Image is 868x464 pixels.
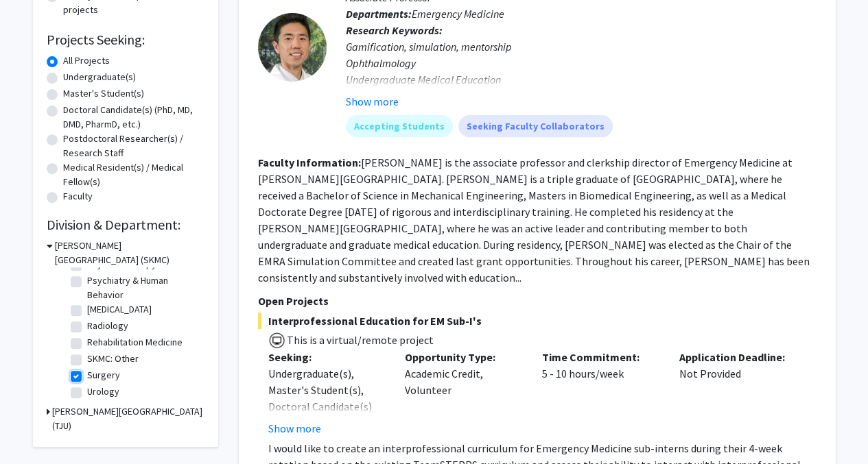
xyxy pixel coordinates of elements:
[63,160,204,189] label: Medical Resident(s) / Medical Fellow(s)
[258,156,361,169] b: Faculty Information:
[458,115,613,137] mat-chip: Seeking Faculty Collaborators
[87,273,201,302] label: Psychiatry & Human Behavior
[63,189,93,204] label: Faculty
[532,349,669,437] div: 5 - 10 hours/week
[87,384,119,399] label: Urology
[10,402,58,454] iframe: Chat
[63,132,204,160] label: Postdoctoral Researcher(s) / Research Staff
[405,349,521,365] p: Opportunity Type:
[346,38,817,104] div: Gamification, simulation, mentorship Ophthalmology Undergraduate Medical Education Volunteer clinics
[63,70,136,84] label: Undergraduate(s)
[47,217,204,233] h2: Division & Department:
[346,23,443,37] b: Research Keywords:
[258,313,817,329] span: Interprofessional Education for EM Sub-I's
[258,156,810,284] fg-read-more: [PERSON_NAME] is the associate professor and clerkship director of Emergency Medicine at [PERSON_...
[87,319,128,333] label: Radiology
[52,404,204,433] h3: [PERSON_NAME][GEOGRAPHIC_DATA] (TJU)
[268,420,321,437] button: Show more
[285,333,434,347] span: This is a virtual/remote project
[346,93,399,110] button: Show more
[63,86,144,101] label: Master's Student(s)
[346,7,412,21] b: Departments:
[63,53,110,68] label: All Projects
[268,365,385,448] div: Undergraduate(s), Master's Student(s), Doctoral Candidate(s) (PhD, MD, DMD, PharmD, etc.), Faculty
[87,335,183,350] label: Rehabilitation Medicine
[395,349,532,437] div: Academic Credit, Volunteer
[268,349,385,365] p: Seeking:
[258,293,817,309] p: Open Projects
[412,7,504,21] span: Emergency Medicine
[542,349,659,365] p: Time Commitment:
[87,368,120,382] label: Surgery
[63,103,204,132] label: Doctoral Candidate(s) (PhD, MD, DMD, PharmD, etc.)
[346,115,453,137] mat-chip: Accepting Students
[47,32,204,48] h2: Projects Seeking:
[55,239,204,267] h3: [PERSON_NAME][GEOGRAPHIC_DATA] (SKMC)
[679,349,796,365] p: Application Deadline:
[87,352,139,366] label: SKMC: Other
[669,349,806,437] div: Not Provided
[87,302,152,317] label: [MEDICAL_DATA]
